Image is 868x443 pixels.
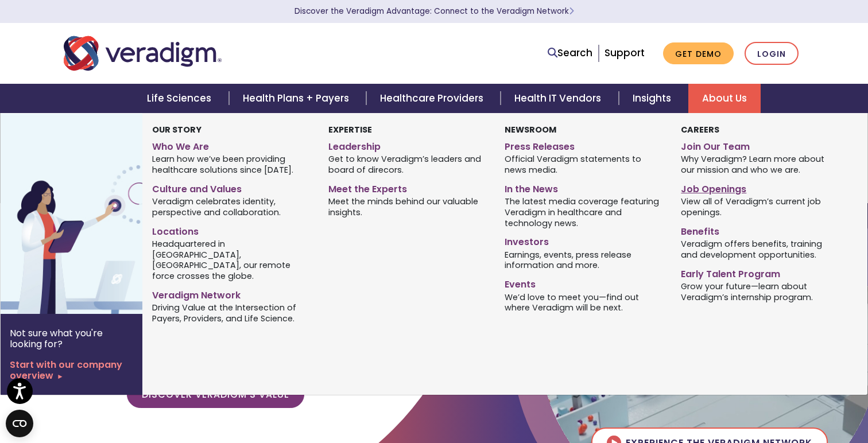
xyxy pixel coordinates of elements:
[133,84,228,113] a: Life Sciences
[328,137,487,153] a: Leadership
[688,84,761,113] a: About Us
[10,328,133,349] p: Not sure what you're looking for?
[294,6,574,17] a: Discover the Veradigm Advantage: Connect to the Veradigm NetworkLearn More
[328,196,487,218] span: Meet the minds behind our valuable insights.
[152,196,311,218] span: Veradigm celebrates identity, perspective and collaboration.
[6,410,33,437] button: Open CMP widget
[152,302,311,324] span: Driving Value at the Intersection of Payers, Providers, and Life Science.
[663,42,734,65] a: Get Demo
[328,179,487,196] a: Meet the Experts
[152,153,311,176] span: Learn how we’ve been providing healthcare solutions since [DATE].
[681,264,840,281] a: Early Talent Program
[681,124,719,135] strong: Careers
[505,137,664,153] a: Press Releases
[681,179,840,196] a: Job Openings
[569,6,574,17] span: Learn More
[505,291,664,313] span: We’d love to meet you—find out where Veradigm will be next.
[681,196,840,218] span: View all of Veradigm’s current job openings.
[681,153,840,176] span: Why Veradigm? Learn more about our mission and who we are.
[366,84,501,113] a: Healthcare Providers
[10,359,133,381] a: Start with our company overview
[152,285,311,302] a: Veradigm Network
[648,372,854,429] iframe: Drift Chat Widget
[505,196,664,229] span: The latest media coverage featuring Veradigm in healthcare and technology news.
[505,232,664,248] a: Investors
[681,222,840,238] a: Benefits
[619,84,688,113] a: Insights
[229,84,366,113] a: Health Plans + Payers
[505,274,664,291] a: Events
[505,179,664,196] a: In the News
[505,248,664,271] span: Earnings, events, press release information and more.
[152,179,311,196] a: Culture and Values
[152,222,311,238] a: Locations
[681,280,840,302] span: Grow your future—learn about Veradigm’s internship program.
[328,124,372,135] strong: Expertise
[505,153,664,176] span: Official Veradigm statements to news media.
[501,84,618,113] a: Health IT Vendors
[152,124,201,135] strong: Our Story
[152,137,311,153] a: Who We Are
[604,46,645,60] a: Support
[1,113,185,314] img: Vector image of Veradigm’s Story
[681,137,840,153] a: Join Our Team
[328,153,487,176] span: Get to know Veradigm’s leaders and board of direcors.
[548,45,592,61] a: Search
[681,238,840,260] span: Veradigm offers benefits, training and development opportunities.
[745,42,799,65] a: Login
[152,238,311,281] span: Headquartered in [GEOGRAPHIC_DATA], [GEOGRAPHIC_DATA], our remote force crosses the globe.
[505,124,556,135] strong: Newsroom
[64,34,222,72] img: Veradigm logo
